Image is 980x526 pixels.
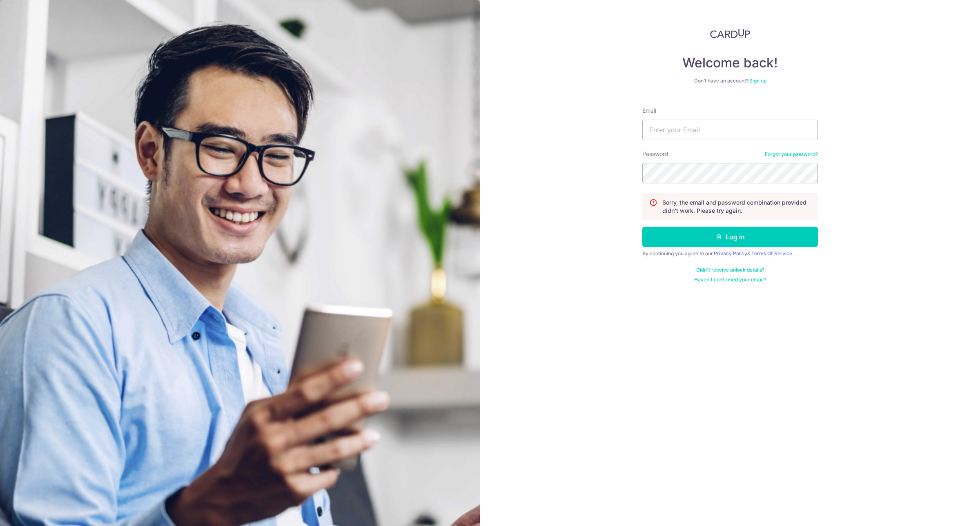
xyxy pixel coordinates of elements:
[696,267,764,273] a: Didn't receive unlock details?
[714,250,747,256] a: Privacy Policy
[710,29,750,38] img: CardUp Logo
[642,107,656,115] label: Email
[642,250,818,257] div: By continuing you agree to our &
[642,150,668,158] label: Password
[642,78,818,84] div: Don’t have an account?
[642,55,818,71] h4: Welcome back!
[642,120,818,140] input: Enter your Email
[694,276,766,283] a: Haven't confirmed your email?
[751,250,792,256] a: Terms Of Service
[749,78,766,84] a: Sign up
[662,198,811,215] p: Sorry, the email and password combination provided didn't work. Please try again.
[765,151,818,158] a: Forgot your password?
[642,227,818,247] button: Log in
